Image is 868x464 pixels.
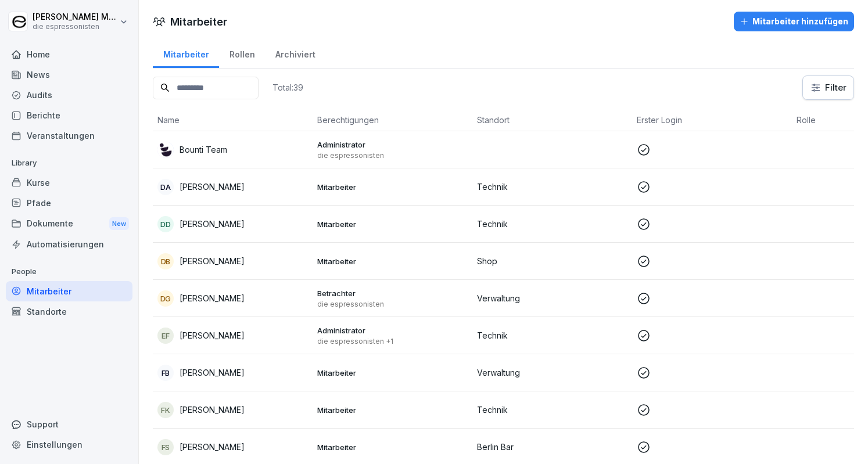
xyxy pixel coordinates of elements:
[180,181,245,193] p: [PERSON_NAME]
[6,414,132,434] div: Support
[6,234,132,254] a: Automatisierungen
[803,76,853,99] button: Filter
[6,64,132,85] a: News
[317,337,468,346] p: die espressonisten +1
[477,255,627,267] p: Shop
[219,38,265,68] a: Rollen
[740,15,848,28] div: Mitarbeiter hinzufügen
[6,281,132,301] a: Mitarbeiter
[477,329,627,341] p: Technik
[317,151,468,160] p: die espressonisten
[33,12,117,22] p: [PERSON_NAME] Müller
[109,217,129,231] div: New
[6,154,132,172] p: Library
[153,38,219,68] a: Mitarbeiter
[477,366,627,379] p: Verwaltung
[180,366,245,379] p: [PERSON_NAME]
[317,139,468,150] p: Administrator
[6,85,132,105] a: Audits
[477,218,627,230] p: Technik
[157,365,174,381] div: FB
[6,172,132,193] a: Kurse
[632,109,792,131] th: Erster Login
[810,82,847,93] div: Filter
[157,439,174,455] div: FS
[472,109,632,131] th: Standort
[157,402,174,418] div: FK
[180,143,227,156] p: Bounti Team
[157,290,174,307] div: DG
[157,253,174,269] div: DB
[477,181,627,193] p: Technik
[170,14,227,30] h1: Mitarbeiter
[153,109,313,131] th: Name
[157,142,174,158] img: nz8auxwclcgahzcei3ah3426.png
[317,405,468,415] p: Mitarbeiter
[317,182,468,192] p: Mitarbeiter
[317,300,468,309] p: die espressonisten
[6,301,132,322] a: Standorte
[6,105,132,125] a: Berichte
[477,292,627,304] p: Verwaltung
[157,328,174,344] div: EF
[477,441,627,453] p: Berlin Bar
[317,368,468,378] p: Mitarbeiter
[6,262,132,281] p: People
[272,82,303,93] p: Total: 39
[317,442,468,452] p: Mitarbeiter
[317,219,468,229] p: Mitarbeiter
[313,109,472,131] th: Berechtigungen
[477,404,627,416] p: Technik
[33,23,117,31] p: die espressonisten
[6,125,132,146] a: Veranstaltungen
[180,292,245,304] p: [PERSON_NAME]
[157,216,174,232] div: DD
[6,213,132,235] div: Dokumente
[180,404,245,416] p: [PERSON_NAME]
[317,256,468,267] p: Mitarbeiter
[180,441,245,453] p: [PERSON_NAME]
[265,38,325,68] a: Archiviert
[6,44,132,64] a: Home
[180,255,245,267] p: [PERSON_NAME]
[180,329,245,341] p: [PERSON_NAME]
[157,179,174,195] div: DA
[317,325,468,336] p: Administrator
[6,434,132,455] a: Einstellungen
[180,218,245,230] p: [PERSON_NAME]
[734,12,854,31] button: Mitarbeiter hinzufügen
[6,213,132,235] a: DokumenteNew
[6,193,132,213] a: Pfade
[317,288,468,298] p: Betrachter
